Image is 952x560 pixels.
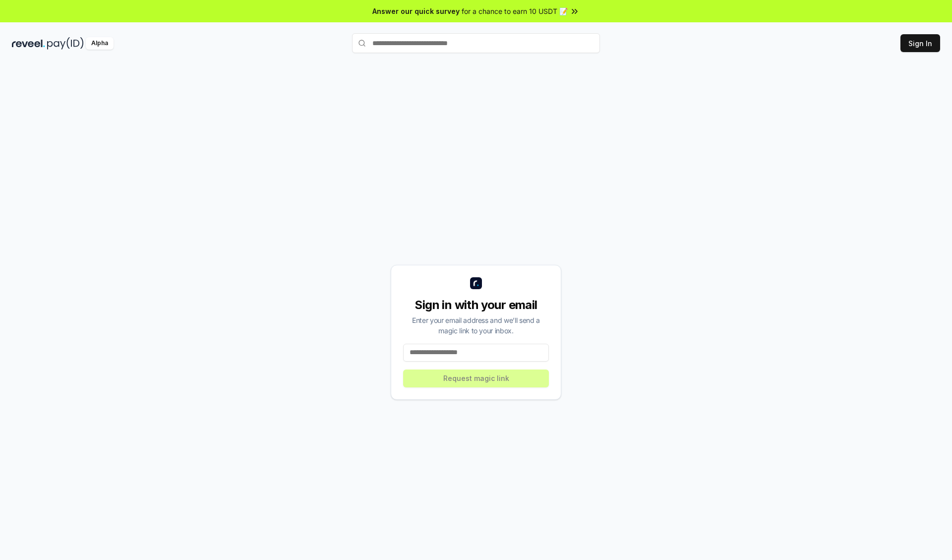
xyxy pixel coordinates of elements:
span: for a chance to earn 10 USDT 📝 [462,6,568,16]
div: Alpha [86,37,114,50]
img: pay_id [47,37,84,50]
img: logo_small [470,277,482,289]
button: Sign In [900,34,940,52]
span: Answer our quick survey [372,6,460,16]
div: Enter your email address and we’ll send a magic link to your inbox. [403,315,549,336]
img: reveel_dark [12,37,45,50]
div: Sign in with your email [403,297,549,313]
